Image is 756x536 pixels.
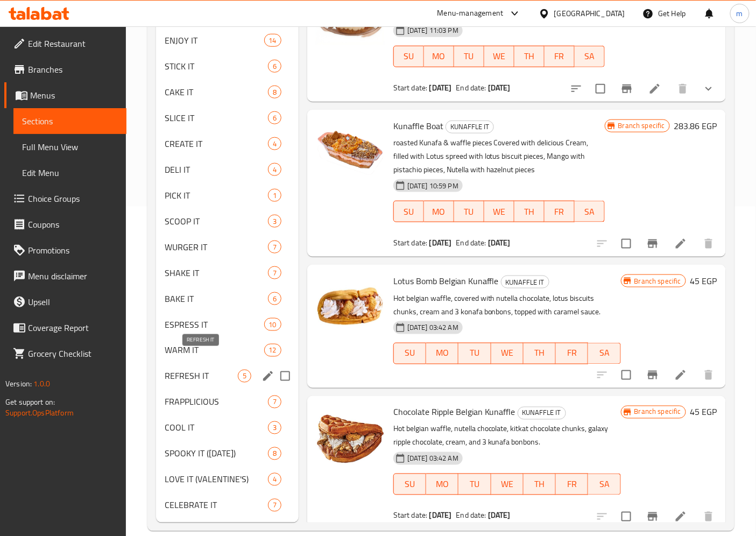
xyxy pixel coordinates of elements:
button: WE [491,343,524,364]
button: SU [393,474,426,495]
span: FR [560,345,584,361]
span: End date: [456,509,486,523]
div: REFRESH IT5edit [156,363,299,389]
button: TH [524,474,556,495]
span: SU [398,204,420,220]
span: Sections [22,115,118,128]
button: WE [484,201,514,222]
span: Branch specific [630,407,686,417]
div: ESPRESS IT10 [156,312,299,337]
button: Branch-specific-item [614,76,640,102]
div: SPOOKY IT ([DATE])8 [156,441,299,467]
div: SHAKE IT7 [156,260,299,286]
button: MO [424,201,454,222]
button: WE [484,46,514,67]
span: Coupons [28,218,118,231]
span: WARM IT [165,344,264,357]
span: SU [398,48,420,64]
span: WE [489,204,510,220]
div: COOL IT [165,421,268,434]
div: CAKE IT8 [156,79,299,105]
span: 12 [265,345,281,356]
span: 1.0.0 [33,377,50,391]
span: Kunaffle Boat [393,118,443,134]
span: DELI IT [165,163,268,176]
div: SCOOP IT3 [156,208,299,234]
button: sort-choices [563,76,589,102]
button: SU [393,343,426,364]
a: Grocery Checklist [4,341,126,366]
div: PICK IT [165,189,268,202]
span: 8 [269,449,281,459]
span: SLICE IT [165,111,268,124]
span: 7 [269,397,281,407]
div: [GEOGRAPHIC_DATA] [554,8,625,19]
b: [DATE] [429,236,452,250]
button: TH [524,343,556,364]
button: FR [556,343,588,364]
div: WURGER IT [165,241,268,253]
span: SCOOP IT [165,215,268,228]
div: items [268,499,281,512]
a: Full Menu View [13,134,126,160]
div: BAKE IT6 [156,286,299,312]
span: Select to update [589,77,612,100]
div: DELI IT4 [156,157,299,182]
div: items [268,60,281,73]
div: CREATE IT [165,137,268,150]
button: MO [426,474,458,495]
span: Start date: [393,81,428,95]
span: SHAKE IT [165,266,268,279]
div: items [268,241,281,253]
p: Hot belgian waffle, covered with nutella chocolate, lotus biscuits chunks, cream and 3 konafa bon... [393,292,621,319]
button: MO [426,343,458,364]
span: 6 [269,61,281,72]
span: KUNAFFLE IT [446,121,493,133]
span: MO [430,477,454,492]
a: Edit Menu [13,160,126,186]
button: delete [696,231,722,257]
button: TU [458,343,491,364]
button: delete [670,76,696,102]
div: items [268,292,281,305]
span: BAKE IT [165,292,268,305]
button: SU [393,46,424,67]
span: Version: [5,377,32,391]
div: COOL IT3 [156,415,299,441]
span: End date: [456,236,486,250]
button: TH [514,46,545,67]
button: FR [545,201,575,222]
span: SU [398,345,422,361]
button: SA [588,343,620,364]
button: SU [393,201,424,222]
span: Grocery Checklist [28,347,118,360]
div: KUNAFFLE IT [501,276,549,288]
button: Branch-specific-item [640,231,666,257]
a: Menu disclaimer [4,263,126,289]
span: KUNAFFLE IT [501,276,549,288]
button: SA [588,474,620,495]
div: items [238,370,251,383]
a: Upsell [4,289,126,315]
span: CAKE IT [165,86,268,98]
button: delete [696,504,722,530]
button: SA [575,46,605,67]
a: Sections [13,108,126,134]
span: SPOOKY IT ([DATE]) [165,447,268,460]
div: items [264,34,281,47]
button: Branch-specific-item [640,362,666,388]
span: Start date: [393,509,428,523]
span: Full Menu View [22,140,118,153]
span: Promotions [28,244,118,257]
span: 6 [269,113,281,123]
span: CELEBRATE IT [165,499,268,512]
b: [DATE] [429,509,452,523]
span: 3 [269,423,281,433]
p: Hot belgian waffle, nutella chocolate, kitkat chocolate chunks, galaxy ripple chocolate, cream, a... [393,422,621,449]
span: WE [496,477,519,492]
span: 7 [269,242,281,252]
span: Menu disclaimer [28,270,118,283]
